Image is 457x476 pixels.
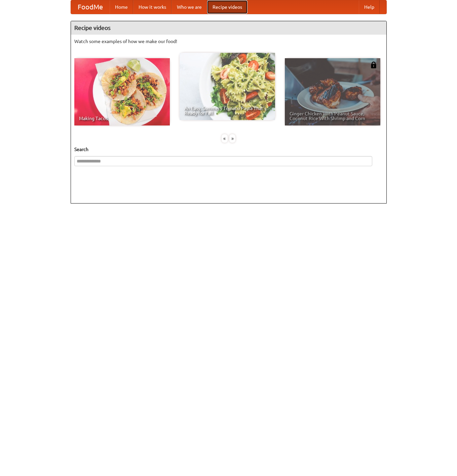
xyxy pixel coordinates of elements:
span: An Easy, Summery Tomato Pasta That's Ready for Fall [184,106,270,115]
a: Who we are [172,0,207,14]
h4: Recipe videos [71,21,386,35]
a: Recipe videos [207,0,247,14]
a: How it works [133,0,172,14]
a: Making Tacos [74,58,170,125]
div: « [222,134,228,143]
a: FoodMe [71,0,110,14]
div: » [229,134,235,143]
a: An Easy, Summery Tomato Pasta That's Ready for Fall [180,53,275,120]
a: Home [110,0,133,14]
p: Watch some examples of how we make our food! [74,38,383,45]
img: 483408.png [370,62,377,68]
a: Help [359,0,380,14]
h5: Search [74,146,383,153]
span: Making Tacos [79,116,165,121]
